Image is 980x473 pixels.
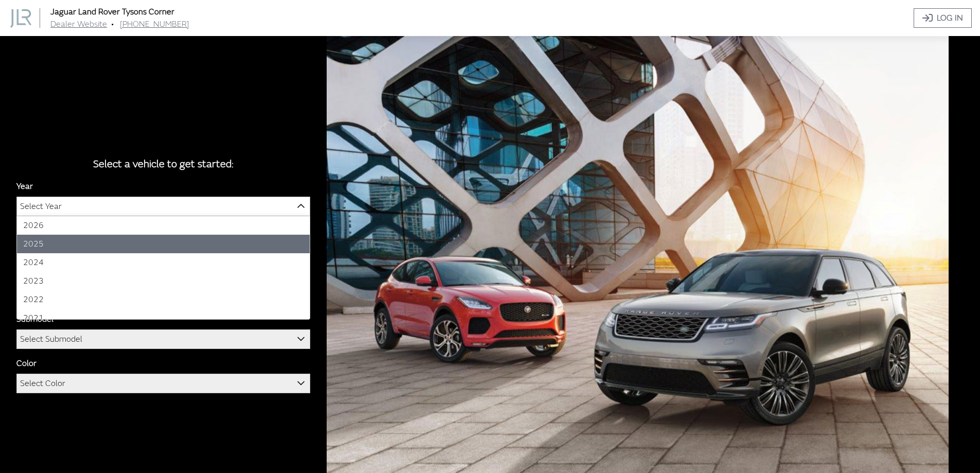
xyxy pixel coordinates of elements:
span: Select Year [20,197,62,216]
a: Log In [914,8,972,28]
img: Dashboard [10,9,31,28]
li: 2025 [17,235,310,253]
a: Jaguar Land Rover Tysons Corner logo [10,8,48,27]
a: Dealer Website [50,19,107,29]
span: Select Year [16,197,310,216]
li: 2022 [17,290,310,309]
li: 2024 [17,253,310,272]
label: Color [16,357,37,370]
span: Select Year [17,197,310,216]
li: 2023 [17,272,310,290]
span: Select Submodel [16,329,310,349]
span: Select Color [20,374,65,393]
span: • [111,19,114,29]
span: Select Submodel [17,330,310,348]
span: Select Color [17,374,310,393]
li: 2021 [17,309,310,327]
a: Jaguar Land Rover Tysons Corner [50,7,174,17]
div: Select a vehicle to get started: [16,156,310,172]
a: [PHONE_NUMBER] [120,19,189,29]
li: 2026 [17,216,310,235]
span: Select Color [16,374,310,393]
span: Log In [937,12,963,24]
label: Year [16,180,33,192]
span: Select Submodel [20,330,82,348]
